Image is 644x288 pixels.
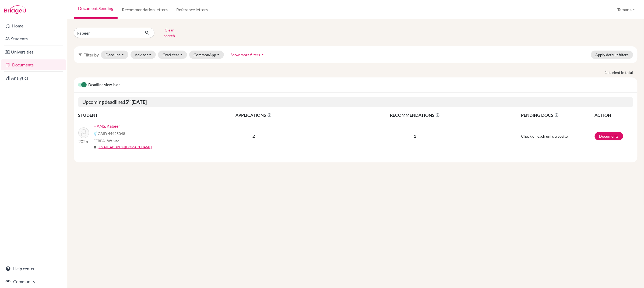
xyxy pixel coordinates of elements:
[252,133,255,138] b: 2
[1,47,66,57] a: Universities
[1,59,66,70] a: Documents
[101,51,128,59] button: Deadline
[605,70,608,75] strong: 1
[615,5,638,15] button: Tamana
[105,138,119,143] span: - Waived
[158,51,187,59] button: Grad Year
[594,112,633,119] th: ACTION
[154,26,184,40] button: Clear search
[595,132,623,140] a: Documents
[98,145,152,150] a: [EMAIL_ADDRESS][DOMAIN_NAME]
[93,131,98,136] img: Common App logo
[231,52,260,57] span: Show more filters
[1,73,66,83] a: Analytics
[322,112,508,118] span: RECOMMENDATIONS
[93,123,120,129] a: HANS, Kabeer
[93,146,97,149] span: mail
[74,28,140,38] input: Find student by name...
[78,112,186,119] th: STUDENT
[78,127,89,138] img: HANS, Kabeer
[521,112,594,118] span: PENDING DOCS
[226,51,270,59] button: Show more filtersarrow_drop_up
[78,97,633,107] h5: Upcoming deadline
[1,33,66,44] a: Students
[1,276,66,287] a: Community
[608,70,638,75] span: student in total
[591,51,633,59] button: Apply default filters
[189,51,224,59] button: CommonApp
[4,5,26,14] img: Bridge-U
[78,138,89,145] p: 2026
[1,263,66,274] a: Help center
[123,99,147,105] b: 15 [DATE]
[1,20,66,31] a: Home
[186,112,321,118] span: APPLICATIONS
[128,98,132,103] sup: th
[521,134,568,138] span: Check on each uni's website
[260,52,265,57] i: arrow_drop_up
[78,52,82,57] i: filter_list
[88,82,121,88] span: Deadline view is on
[131,51,156,59] button: Advisor
[98,131,125,136] span: CAID 44425048
[93,138,119,144] span: FERPA
[322,133,508,139] p: 1
[83,52,99,57] span: Filter by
